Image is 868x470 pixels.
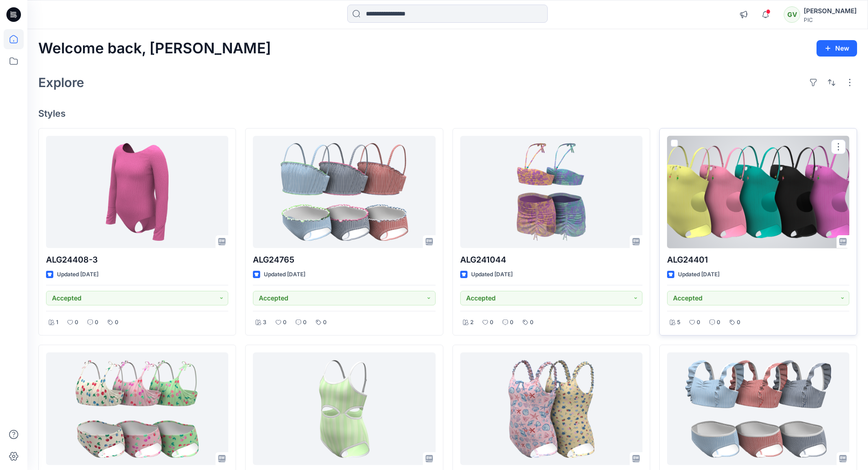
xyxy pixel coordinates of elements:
[38,40,271,57] h2: Welcome back, [PERSON_NAME]
[697,318,700,327] p: 0
[46,253,228,266] p: ALG24408-3
[470,318,473,327] p: 2
[678,270,719,279] p: Updated [DATE]
[253,253,435,266] p: ALG24765
[38,108,857,119] h4: Styles
[510,318,514,327] p: 0
[460,352,642,465] a: ALG24406
[253,136,435,248] a: ALG24765
[75,318,78,327] p: 0
[804,5,857,16] div: [PERSON_NAME]
[283,318,287,327] p: 0
[56,318,58,327] p: 1
[263,318,267,327] p: 3
[303,318,307,327] p: 0
[460,253,642,266] p: ALG241044
[57,270,98,279] p: Updated [DATE]
[717,318,720,327] p: 0
[95,318,98,327] p: 0
[737,318,740,327] p: 0
[667,136,849,248] a: ALG24401
[46,136,228,248] a: ALG24408-3
[471,270,513,279] p: Updated [DATE]
[46,352,228,465] a: ALG24766
[115,318,118,327] p: 0
[804,16,857,23] div: PIC
[253,352,435,465] a: ALG24399
[817,40,857,57] button: New
[530,318,534,327] p: 0
[323,318,327,327] p: 0
[264,270,305,279] p: Updated [DATE]
[784,6,800,23] div: GV
[667,253,849,266] p: ALG24401
[460,136,642,248] a: ALG241044
[490,318,493,327] p: 0
[677,318,680,327] p: 5
[667,352,849,465] a: ALG24764
[38,75,84,90] h2: Explore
